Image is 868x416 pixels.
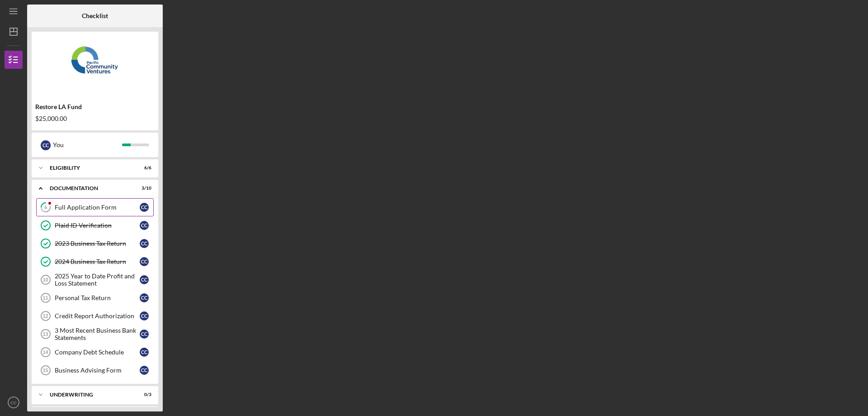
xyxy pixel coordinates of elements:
div: You [53,137,122,153]
tspan: 10 [42,277,48,282]
a: Plaid ID VerificationCC [36,216,154,234]
div: C C [140,348,149,357]
div: C C [41,140,51,150]
div: C C [140,293,149,302]
tspan: 12 [42,313,48,319]
div: Personal Tax Return [55,294,140,301]
a: 133 Most Recent Business Bank StatementsCC [36,325,154,343]
div: Eligibility [50,165,129,171]
a: 11Personal Tax ReturnCC [36,289,154,307]
div: 2023 Business Tax Return [55,240,140,247]
div: 6 / 6 [135,165,151,171]
div: $25,000.00 [35,115,155,122]
div: Company Debt Schedule [55,349,140,356]
div: Full Application Form [55,204,140,211]
a: 2023 Business Tax ReturnCC [36,234,154,253]
div: C C [140,221,149,230]
div: Plaid ID Verification [55,222,140,229]
div: Credit Report Authorization [55,312,140,320]
a: 102025 Year to Date Profit and Loss StatementCC [36,271,154,289]
div: 3 / 10 [135,186,151,191]
div: C C [140,311,149,320]
tspan: 6 [44,205,47,210]
div: Underwriting [50,392,129,397]
b: Checklist [82,12,108,19]
a: 12Credit Report AuthorizationCC [36,307,154,325]
tspan: 14 [42,349,48,355]
a: 15Business Advising FormCC [36,361,154,379]
div: C C [140,257,149,266]
div: Business Advising Form [55,367,140,374]
tspan: 11 [42,295,48,301]
div: C C [140,275,149,284]
tspan: 15 [42,368,48,373]
a: 2024 Business Tax ReturnCC [36,253,154,271]
text: CC [10,400,17,405]
div: 3 Most Recent Business Bank Statements [55,327,140,341]
tspan: 13 [42,331,48,337]
div: 0 / 3 [135,392,151,397]
div: 2024 Business Tax Return [55,258,140,265]
a: 14Company Debt ScheduleCC [36,343,154,361]
div: C C [140,330,149,339]
div: C C [140,366,149,375]
div: C C [140,203,149,212]
img: Product logo [32,36,158,91]
div: C C [140,239,149,248]
div: 2025 Year to Date Profit and Loss Statement [55,273,140,287]
a: 6Full Application FormCC [36,198,154,216]
button: CC [5,393,23,411]
div: Documentation [50,186,129,191]
div: Restore LA Fund [35,103,155,110]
